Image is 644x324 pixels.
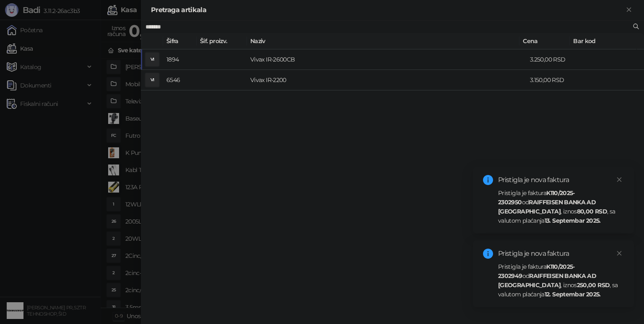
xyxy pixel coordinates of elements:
[247,70,527,90] td: Vivax IR-2200
[545,217,601,224] strong: 13. Septembar 2025.
[145,53,159,66] div: VI
[616,250,622,256] span: close
[498,272,596,289] strong: RAIFFEISEN BANKA AD [GEOGRAPHIC_DATA]
[545,291,601,298] strong: 12. Septembar 2025.
[145,73,159,87] div: VI
[519,33,570,49] th: Cena
[498,189,575,206] strong: K110/2025-2302950
[163,33,197,49] th: Šifra
[151,5,624,15] div: Pretraga artikala
[483,249,493,259] span: info-circle
[616,177,622,183] span: close
[498,198,596,215] strong: RAIFFEISEN BANKA AD [GEOGRAPHIC_DATA]
[527,70,577,90] td: 3.150,00 RSD
[498,262,624,299] div: Pristigla je faktura od , iznos , sa valutom plaćanja
[615,175,624,184] a: Close
[577,281,610,289] strong: 250,00 RSD
[498,188,624,225] div: Pristigla je faktura od , iznos , sa valutom plaćanja
[197,33,247,49] th: Šif. proizv.
[615,249,624,258] a: Close
[247,49,527,70] td: Vivax IR-2600CB
[527,49,577,70] td: 3.250,00 RSD
[163,49,197,70] td: 1894
[163,70,197,90] td: 6546
[577,208,607,215] strong: 80,00 RSD
[624,5,634,15] button: Zatvori
[247,33,519,49] th: Naziv
[498,249,624,259] div: Pristigla je nova faktura
[483,175,493,185] span: info-circle
[570,33,637,49] th: Bar kod
[498,175,624,185] div: Pristigla je nova faktura
[498,263,575,280] strong: K110/2025-2302949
